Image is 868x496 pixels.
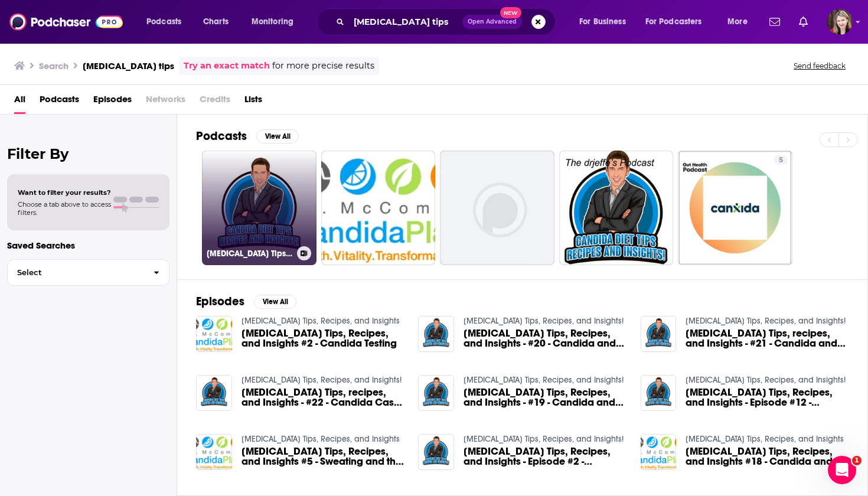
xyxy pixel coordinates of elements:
[827,9,853,35] img: User Profile
[196,129,247,143] h2: Podcasts
[638,12,719,31] button: open menu
[196,375,232,411] img: Candida Diet Tips, recipes, and Insights - #22 - Candida Case Study
[242,446,404,466] a: Candida Diet Tips, Recipes, and Insights #5 - Sweating and the Candida Diet!
[349,12,462,31] input: Search podcasts, credits, & more...
[827,9,853,35] span: Logged in as galaxygirl
[196,316,232,352] img: Candida Diet Tips, Recipes, and Insights #2 - Candida Testing
[462,15,522,29] button: Open AdvancedNew
[243,12,309,31] button: open menu
[196,294,296,309] a: EpisodesView All
[184,59,270,73] a: Try an exact match
[146,14,181,30] span: Podcasts
[464,446,626,466] a: Candida Diet Tips, Recipes, and Insights - Episode #2 - Candida Testing
[196,129,299,143] a: PodcastsView All
[200,90,230,114] span: Credits
[93,90,132,114] a: Episodes
[468,19,517,25] span: Open Advanced
[252,14,293,30] span: Monitoring
[146,90,185,114] span: Networks
[272,59,374,73] span: for more precise results
[719,12,762,31] button: open menu
[18,200,111,217] span: Choose a tab above to access filters.
[9,11,123,33] img: Podchaser - Follow, Share and Rate Podcasts
[464,375,624,385] a: Candida Diet Tips, Recipes, and Insights!
[195,12,236,31] a: Charts
[765,12,785,32] a: Show notifications dropdown
[641,434,677,470] img: Candida Diet Tips, Recipes, and Insights #18 - Candida and Sugars
[779,155,783,167] span: 5
[242,328,404,348] span: [MEDICAL_DATA] Tips, Recipes, and Insights #2 - Candida Testing
[256,129,299,143] button: View All
[39,60,68,71] h3: Search
[686,375,846,385] a: Candida Diet Tips, Recipes, and Insights!
[418,434,454,470] img: Candida Diet Tips, Recipes, and Insights - Episode #2 - Candida Testing
[794,12,812,32] a: Show notifications dropdown
[242,446,404,466] span: [MEDICAL_DATA] Tips, Recipes, and Insights #5 - Sweating and the [MEDICAL_DATA]!
[242,434,400,444] a: Candida Diet Tips, Recipes, and Insights
[8,269,144,276] span: Select
[828,456,856,484] iframe: Intercom live chat
[686,387,849,407] span: [MEDICAL_DATA] Tips, Recipes, and Insights - Episode #12 - Candida Diets and Travel!
[641,316,677,352] img: Candida Diet Tips, recipes, and Insights - #21 - Candida and Biofilms
[18,188,111,197] span: Want to filter your results?
[464,328,626,348] a: Candida Diet Tips, Recipes, and Insights - #20 - Candida and Sinuses
[203,14,229,30] span: Charts
[207,249,292,259] h3: [MEDICAL_DATA] Tips, Recipes, and Insights!
[464,328,626,348] span: [MEDICAL_DATA] Tips, Recipes, and Insights - #20 - Candida and Sinuses
[196,294,244,309] h2: Episodes
[727,14,748,30] span: More
[686,446,849,466] a: Candida Diet Tips, Recipes, and Insights #18 - Candida and Sugars
[418,375,454,411] img: Candida Diet Tips, Recipes, and Insights - #19 - Candida and Pain
[242,387,404,407] span: [MEDICAL_DATA] Tips, recipes, and Insights - #22 - Candida Case Study
[242,316,400,326] a: Candida Diet Tips, Recipes, and Insights
[645,14,702,30] span: For Podcasters
[244,90,262,114] a: Lists
[571,12,641,31] button: open menu
[242,387,404,407] a: Candida Diet Tips, recipes, and Insights - #22 - Candida Case Study
[686,328,849,348] span: [MEDICAL_DATA] Tips, recipes, and Insights - #21 - Candida and Biofilms
[418,316,454,352] img: Candida Diet Tips, Recipes, and Insights - #20 - Candida and Sinuses
[254,295,296,309] button: View All
[464,387,626,407] a: Candida Diet Tips, Recipes, and Insights - #19 - Candida and Pain
[686,434,844,444] a: Candida Diet Tips, Recipes, and Insights
[678,151,792,265] a: 5
[7,240,169,251] p: Saved Searches
[686,446,849,466] span: [MEDICAL_DATA] Tips, Recipes, and Insights #18 - Candida and Sugars
[686,328,849,348] a: Candida Diet Tips, recipes, and Insights - #21 - Candida and Biofilms
[774,155,788,165] a: 5
[40,90,79,114] a: Podcasts
[686,316,846,326] a: Candida Diet Tips, Recipes, and Insights!
[827,9,853,35] button: Show profile menu
[790,61,849,71] button: Send feedback
[242,328,404,348] a: Candida Diet Tips, Recipes, and Insights #2 - Candida Testing
[138,12,197,31] button: open menu
[196,434,232,470] img: Candida Diet Tips, Recipes, and Insights #5 - Sweating and the Candida Diet!
[7,259,169,286] button: Select
[641,375,677,411] img: Candida Diet Tips, Recipes, and Insights - Episode #12 - Candida Diets and Travel!
[464,387,626,407] span: [MEDICAL_DATA] Tips, Recipes, and Insights - #19 - Candida and Pain
[464,316,624,326] a: Candida Diet Tips, Recipes, and Insights!
[83,60,174,71] h3: [MEDICAL_DATA] tips
[7,145,169,162] h2: Filter By
[579,14,626,30] span: For Business
[500,7,521,18] span: New
[852,456,862,465] span: 1
[328,8,567,35] div: Search podcasts, credits, & more...
[464,446,626,466] span: [MEDICAL_DATA] Tips, Recipes, and Insights - Episode #2 - Candida Testing
[464,434,624,444] a: Candida Diet Tips, Recipes, and Insights!
[14,90,25,114] a: All
[686,387,849,407] a: Candida Diet Tips, Recipes, and Insights - Episode #12 - Candida Diets and Travel!
[202,151,316,265] a: [MEDICAL_DATA] Tips, Recipes, and Insights!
